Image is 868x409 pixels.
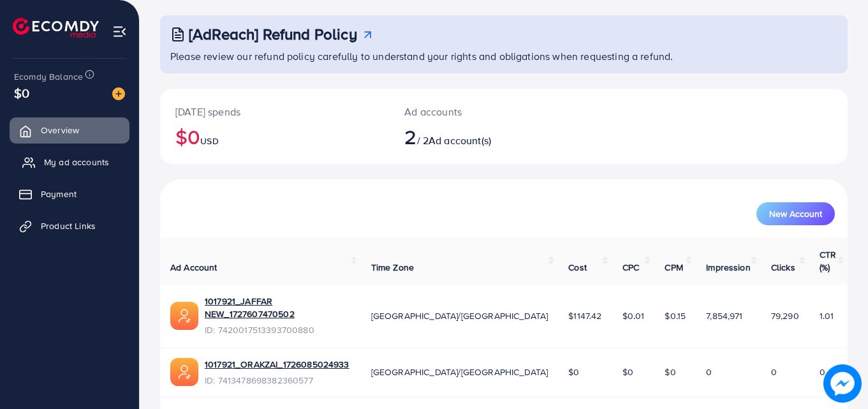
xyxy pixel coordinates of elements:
span: Ad Account [170,261,217,274]
span: 2 [404,122,416,151]
span: [GEOGRAPHIC_DATA]/[GEOGRAPHIC_DATA] [371,366,548,378]
button: New Account [756,202,835,225]
span: $0 [622,366,633,378]
span: Cost [568,261,587,274]
span: [GEOGRAPHIC_DATA]/[GEOGRAPHIC_DATA] [371,309,548,322]
span: CPM [665,261,682,274]
span: $0.01 [622,309,645,322]
span: 7,854,971 [706,309,742,322]
a: Product Links [10,213,129,239]
h2: / 2 [404,124,546,149]
span: $1147.42 [568,309,601,322]
span: 79,290 [771,309,799,322]
p: Ad accounts [404,104,546,119]
span: USD [200,135,218,147]
span: Impression [706,261,751,274]
span: Clicks [771,261,795,274]
a: 1017921_ORAKZAI_1726085024933 [205,358,349,371]
span: Overview [41,124,79,137]
img: menu [112,24,127,39]
span: CPC [622,261,639,274]
a: 1017921_JAFFAR NEW_1727607470502 [205,295,351,321]
img: ic-ads-acc.e4c84228.svg [170,302,198,330]
a: Overview [10,117,129,143]
span: CTR (%) [820,248,836,274]
a: My ad accounts [10,149,129,175]
span: ID: 7413478698382360577 [205,374,349,387]
p: [DATE] spends [175,104,374,119]
span: New Account [769,209,822,218]
span: Ad account(s) [429,133,491,147]
span: ID: 7420017513393700880 [205,323,351,336]
span: Product Links [41,219,96,232]
span: 0 [771,366,777,378]
span: Time Zone [371,261,414,274]
span: My ad accounts [44,156,109,168]
span: 0 [706,366,712,378]
span: $0.15 [665,309,686,322]
span: Payment [41,188,77,200]
span: $0 [568,366,579,378]
img: ic-ads-acc.e4c84228.svg [170,358,198,386]
span: 0 [820,366,825,378]
img: logo [13,18,99,38]
img: image [112,87,125,100]
img: image [823,364,862,403]
span: 1.01 [820,309,834,322]
h2: $0 [175,124,374,149]
a: Payment [10,181,129,207]
span: Ecomdy Balance [14,70,83,83]
p: Please review our refund policy carefully to understand your rights and obligations when requesti... [170,48,840,64]
span: $0 [665,366,675,378]
span: $0 [14,84,29,102]
h3: [AdReach] Refund Policy [189,25,357,43]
